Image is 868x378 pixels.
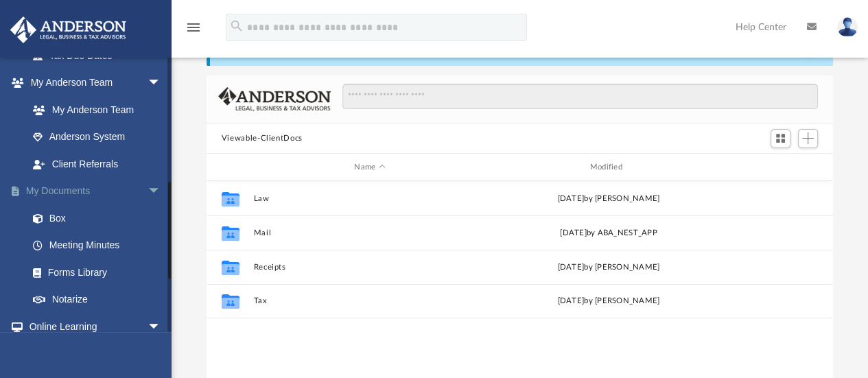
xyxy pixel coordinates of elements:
button: Viewable-ClientDocs [222,132,303,145]
a: Anderson System [19,123,175,151]
a: My Anderson Teamarrow_drop_down [10,69,175,97]
a: Box [19,204,175,232]
span: arrow_drop_down [148,313,175,341]
button: Switch to Grid View [771,129,791,148]
input: Search files and folders [342,84,818,110]
img: User Pic [837,17,858,37]
button: Law [253,194,486,203]
button: Mail [253,228,486,237]
i: search [229,19,244,34]
a: Forms Library [19,259,175,286]
div: [DATE] by [PERSON_NAME] [492,295,725,307]
a: My Anderson Team [19,96,168,123]
div: id [731,161,827,174]
button: Add [798,129,819,148]
button: Tax [253,297,486,306]
a: menu [185,26,202,36]
div: [DATE] by ABA_NEST_APP [492,227,725,239]
div: [DATE] by [PERSON_NAME] [492,193,725,205]
a: My Documentsarrow_drop_down [10,178,182,205]
span: arrow_drop_down [148,69,175,97]
a: Client Referrals [19,150,175,178]
img: Anderson Advisors Platinum Portal [6,16,130,43]
a: Online Learningarrow_drop_down [10,313,175,340]
a: Meeting Minutes [19,232,182,259]
div: Name [253,161,486,174]
i: menu [185,19,202,36]
button: Receipts [253,263,486,272]
div: Modified [492,161,725,174]
span: arrow_drop_down [148,178,175,206]
a: Notarize [19,286,182,314]
div: id [213,161,247,174]
div: [DATE] by [PERSON_NAME] [492,261,725,274]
